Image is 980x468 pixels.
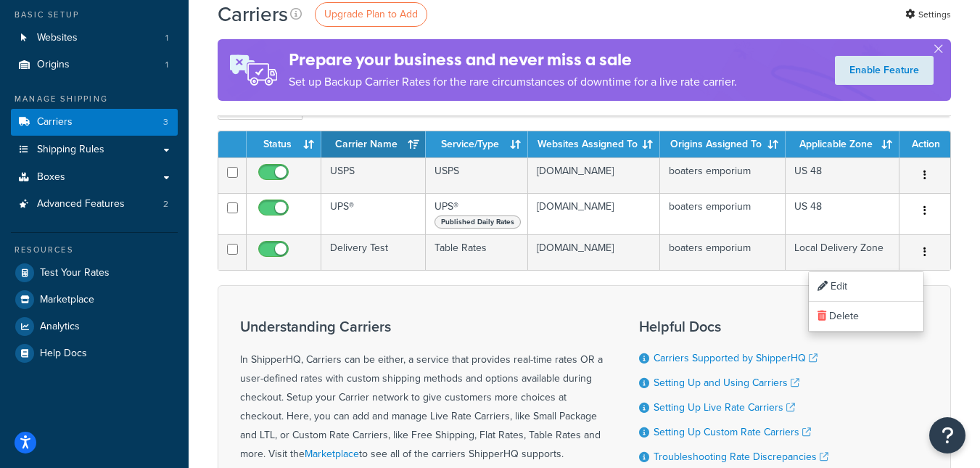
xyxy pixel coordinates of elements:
span: 2 [163,198,168,210]
a: Marketplace [11,287,178,313]
td: USPS [426,157,529,193]
button: Open Resource Center [929,417,965,453]
a: Enable Feature [835,56,934,85]
td: [DOMAIN_NAME] [528,157,660,193]
span: 1 [165,59,168,71]
span: Analytics [40,321,80,333]
td: USPS [321,157,426,193]
li: Origins [11,52,178,78]
a: Carriers 3 [11,109,178,136]
a: Settings [905,4,951,25]
span: 1 [165,32,168,44]
span: 3 [163,116,168,128]
span: Boxes [37,171,65,184]
div: Basic Setup [11,9,178,21]
a: Marketplace [305,446,359,461]
li: Carriers [11,109,178,136]
td: UPS® [321,193,426,234]
td: Delivery Test [321,234,426,270]
th: Action [899,131,950,157]
a: Websites 1 [11,25,178,52]
span: Marketplace [40,294,94,306]
th: Status: activate to sort column ascending [247,131,321,157]
a: Delete [809,302,923,332]
a: Upgrade Plan to Add [315,2,427,27]
a: Help Docs [11,340,178,366]
a: Troubleshooting Rate Discrepancies [654,449,828,464]
p: Set up Backup Carrier Rates for the rare circumstances of downtime for a live rate carrier. [289,72,737,92]
span: Upgrade Plan to Add [324,7,418,22]
a: Boxes [11,164,178,191]
a: Setting Up Custom Rate Carriers [654,424,811,440]
span: Origins [37,59,70,71]
a: Origins 1 [11,52,178,78]
img: ad-rules-rateshop-fe6ec290ccb7230408bd80ed9643f0289d75e0ffd9eb532fc0e269fcd187b520.png [218,39,289,101]
h4: Prepare your business and never miss a sale [289,48,737,72]
span: Shipping Rules [37,144,104,156]
a: Setting Up Live Rate Carriers [654,400,795,415]
a: Carriers Supported by ShipperHQ [654,350,818,366]
a: Edit [809,272,923,302]
li: Websites [11,25,178,52]
th: Service/Type: activate to sort column ascending [426,131,529,157]
span: Test Your Rates [40,267,110,279]
th: Applicable Zone: activate to sort column ascending [786,131,899,157]
span: Advanced Features [37,198,125,210]
th: Origins Assigned To: activate to sort column ascending [660,131,786,157]
td: UPS® [426,193,529,234]
div: Resources [11,244,178,256]
div: In ShipperHQ, Carriers can be either, a service that provides real-time rates OR a user-defined r... [240,319,603,464]
td: [DOMAIN_NAME] [528,193,660,234]
span: Published Daily Rates [435,215,521,229]
a: Shipping Rules [11,136,178,163]
th: Websites Assigned To: activate to sort column ascending [528,131,660,157]
td: boaters emporium [660,193,786,234]
li: Advanced Features [11,191,178,218]
td: US 48 [786,157,899,193]
h3: Understanding Carriers [240,319,603,334]
td: boaters emporium [660,157,786,193]
a: Advanced Features 2 [11,191,178,218]
td: [DOMAIN_NAME] [528,234,660,270]
td: US 48 [786,193,899,234]
a: Test Your Rates [11,260,178,286]
div: Manage Shipping [11,93,178,105]
h3: Helpful Docs [639,319,828,334]
td: Local Delivery Zone [786,234,899,270]
span: Websites [37,32,78,44]
td: boaters emporium [660,234,786,270]
span: Carriers [37,116,73,128]
span: Help Docs [40,348,87,360]
th: Carrier Name: activate to sort column ascending [321,131,426,157]
a: Setting Up and Using Carriers [654,375,799,390]
td: Table Rates [426,234,529,270]
a: Analytics [11,313,178,340]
